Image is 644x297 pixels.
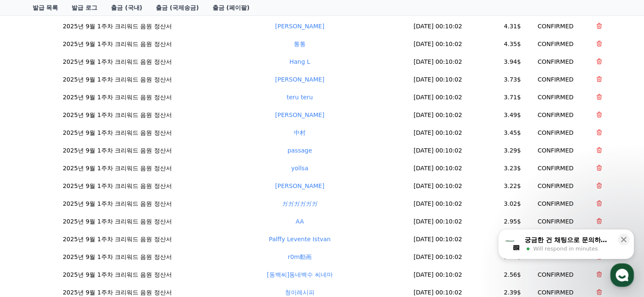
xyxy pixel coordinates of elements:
[478,248,524,266] td: 2.67$
[478,124,524,142] td: 3.45$
[33,124,202,142] td: 2025년 9월 1주차 크리워드 음원 정산서
[33,213,202,230] td: 2025년 9월 1주차 크리워드 음원 정산서
[33,35,202,53] td: 2025년 9월 1주차 크리워드 음원 정산서
[478,230,524,248] td: 2.93$
[33,53,202,71] td: 2025년 9월 1주차 크리워드 음원 정산서
[267,271,332,278] a: [동백씨]동네백수 씨네마
[291,165,309,172] a: yollsa
[397,266,478,283] td: [DATE] 00:10:02
[478,159,524,177] td: 3.23$
[70,240,95,247] span: Messages
[524,177,587,195] td: CONFIRMED
[524,71,587,88] td: CONFIRMED
[33,230,202,248] td: 2025년 9월 1주차 크리워드 음원 정산서
[478,106,524,124] td: 3.49$
[296,218,304,225] a: AA
[478,213,524,230] td: 2.95$
[397,213,478,230] td: [DATE] 00:10:02
[524,17,587,35] td: CONFIRMED
[397,177,478,195] td: [DATE] 00:10:02
[56,227,109,248] a: Messages
[33,88,202,106] td: 2025년 9월 1주차 크리워드 음원 정산서
[478,71,524,88] td: 3.73$
[478,35,524,53] td: 4.35$
[478,142,524,159] td: 3.29$
[269,236,331,243] a: Palffy Levente Istvan
[397,159,478,177] td: [DATE] 00:10:02
[22,240,36,246] span: Home
[275,23,324,30] a: [PERSON_NAME]
[33,248,202,266] td: 2025년 9월 1주차 크리워드 음원 정산서
[524,142,587,159] td: CONFIRMED
[524,159,587,177] td: CONFIRMED
[275,112,324,118] a: [PERSON_NAME]
[478,195,524,213] td: 3.02$
[397,53,478,71] td: [DATE] 00:10:02
[294,41,306,47] a: 통통
[33,71,202,88] td: 2025년 9월 1주차 크리워드 음원 정산서
[524,53,587,71] td: CONFIRMED
[33,17,202,35] td: 2025년 9월 1주차 크리워드 음원 정산서
[109,227,163,248] a: Settings
[33,177,202,195] td: 2025년 9월 1주차 크리워드 음원 정산서
[478,88,524,106] td: 3.71$
[397,35,478,53] td: [DATE] 00:10:02
[3,227,56,248] a: Home
[478,266,524,283] td: 2.56$
[524,88,587,106] td: CONFIRMED
[524,124,587,142] td: CONFIRMED
[275,76,324,83] a: [PERSON_NAME]
[478,17,524,35] td: 4.31$
[524,266,587,283] td: CONFIRMED
[33,195,202,213] td: 2025년 9월 1주차 크리워드 음원 정산서
[524,213,587,230] td: CONFIRMED
[287,94,313,101] a: teru teru
[125,240,146,246] span: Settings
[33,266,202,283] td: 2025년 9월 1주차 크리워드 음원 정산서
[397,106,478,124] td: [DATE] 00:10:02
[397,142,478,159] td: [DATE] 00:10:02
[397,248,478,266] td: [DATE] 00:10:02
[287,147,312,154] a: passage
[285,289,315,296] a: 청이레시피
[33,142,202,159] td: 2025년 9월 1주차 크리워드 음원 정산서
[397,17,478,35] td: [DATE] 00:10:02
[294,129,306,136] a: 中村
[289,58,310,65] a: Hang L
[397,71,478,88] td: [DATE] 00:10:02
[524,35,587,53] td: CONFIRMED
[478,177,524,195] td: 3.22$
[282,200,318,207] a: ガガガガガガ
[397,124,478,142] td: [DATE] 00:10:02
[397,88,478,106] td: [DATE] 00:10:02
[478,53,524,71] td: 3.94$
[288,253,312,260] a: r0m動画
[275,183,324,189] a: [PERSON_NAME]
[33,159,202,177] td: 2025년 9월 1주차 크리워드 음원 정산서
[397,230,478,248] td: [DATE] 00:10:02
[33,106,202,124] td: 2025년 9월 1주차 크리워드 음원 정산서
[397,195,478,213] td: [DATE] 00:10:02
[524,106,587,124] td: CONFIRMED
[524,195,587,213] td: CONFIRMED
